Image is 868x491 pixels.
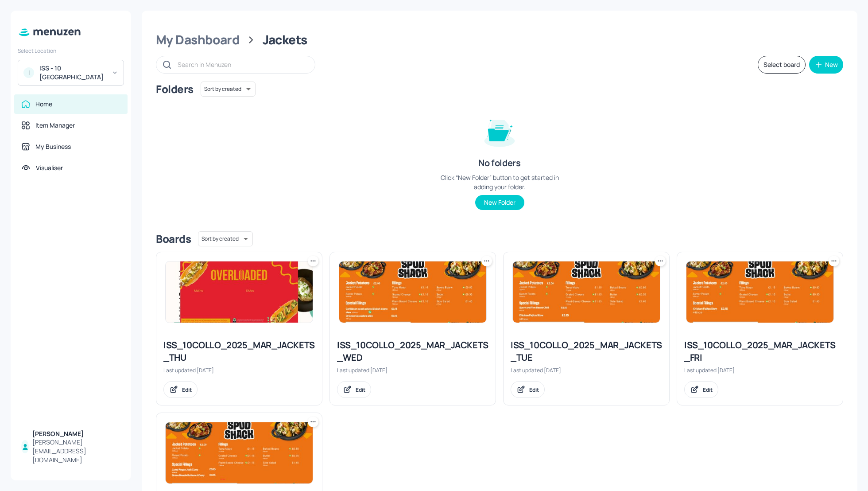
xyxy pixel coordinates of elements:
[156,232,191,246] div: Boards
[511,366,662,374] div: Last updated [DATE].
[337,339,488,364] div: ISS_10COLLO_2025_MAR_JACKETS_WED
[35,142,71,151] div: My Business
[758,56,806,74] button: Select board
[163,339,315,364] div: ISS_10COLLO_2025_MAR_JACKETS_THU
[511,339,662,364] div: ISS_10COLLO_2025_MAR_JACKETS_TUE
[32,429,120,438] div: [PERSON_NAME]
[35,100,52,109] div: Home
[356,386,365,394] div: Edit
[36,164,63,172] div: Visualiser
[703,386,713,394] div: Edit
[263,32,307,48] div: Jackets
[198,230,253,248] div: Sort by created
[32,438,120,464] div: [PERSON_NAME][EMAIL_ADDRESS][DOMAIN_NAME]
[686,261,833,323] img: 2025-09-05-1757063179279eyre1wbmx48.jpeg
[477,109,522,153] img: folder-empty
[478,157,520,169] div: No folders
[809,56,843,74] button: New
[513,261,660,323] img: 2025-09-02-1756802289174o9j03vn7xhi.jpeg
[684,339,836,364] div: ISS_10COLLO_2025_MAR_JACKETS_FRI
[201,80,256,98] div: Sort by created
[163,366,315,374] div: Last updated [DATE].
[825,62,838,68] div: New
[156,82,194,96] div: Folders
[339,261,486,323] img: 2025-09-17-1758099305495gdi85h7hxyt.jpeg
[529,386,539,394] div: Edit
[166,422,313,483] img: 2025-09-15-1757931176927ykzteflujud.jpeg
[475,195,524,210] button: New Folder
[337,366,488,374] div: Last updated [DATE].
[18,47,124,55] div: Select Location
[166,261,313,323] img: 2025-08-29-1756480377755gsovw1wikdo.jpeg
[39,64,106,82] div: ISS - 10 [GEOGRAPHIC_DATA]
[35,121,75,130] div: Item Manager
[684,366,836,374] div: Last updated [DATE].
[23,67,34,78] div: I
[433,173,566,191] div: Click “New Folder” button to get started in adding your folder.
[156,32,240,48] div: My Dashboard
[182,386,192,394] div: Edit
[178,58,306,71] input: Search in Menuzen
